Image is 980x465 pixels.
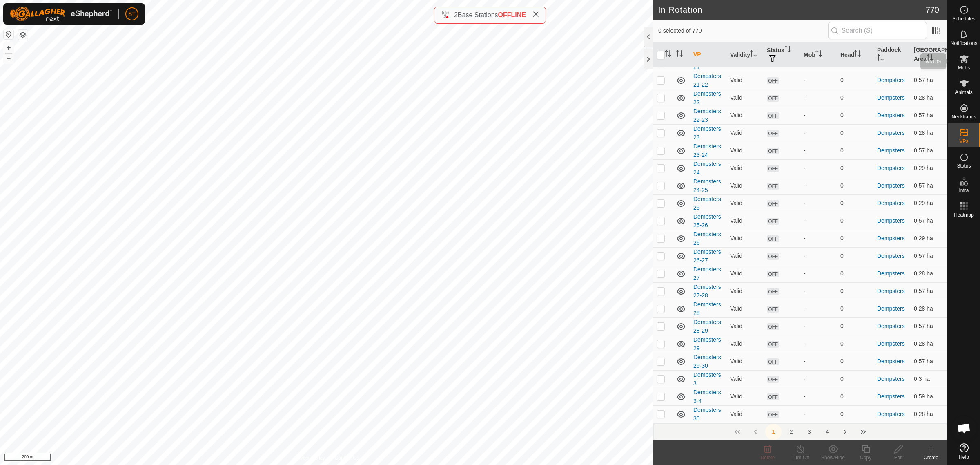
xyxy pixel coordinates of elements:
[767,341,779,348] span: OFF
[877,217,905,224] a: Dempsters
[804,164,834,172] div: -
[761,455,775,461] span: Delete
[767,306,779,313] span: OFF
[727,335,764,353] td: Valid
[727,317,764,335] td: Valid
[837,142,874,159] td: 0
[18,30,28,40] button: Map Layers
[877,358,905,364] a: Dempsters
[837,72,874,89] td: 0
[727,300,764,317] td: Valid
[693,73,721,88] a: Dempsters 21-22
[693,196,721,211] a: Dempsters 25
[837,107,874,124] td: 0
[837,247,874,265] td: 0
[911,194,947,212] td: 0.29 ha
[915,454,947,461] div: Create
[727,265,764,282] td: Valid
[954,212,974,217] span: Heatmap
[837,177,874,194] td: 0
[837,230,874,247] td: 0
[958,65,970,70] span: Mobs
[767,130,779,137] span: OFF
[767,235,779,242] span: OFF
[877,323,905,329] a: Dempsters
[877,288,905,294] a: Dempsters
[877,235,905,241] a: Dempsters
[951,114,976,119] span: Neckbands
[952,16,975,21] span: Schedules
[4,54,13,63] button: –
[877,130,905,136] a: Dempsters
[727,388,764,405] td: Valid
[837,353,874,370] td: 0
[911,370,947,388] td: 0.3 ha
[877,411,905,417] a: Dempsters
[727,89,764,107] td: Valid
[693,143,721,158] a: Dempsters 23-24
[877,200,905,206] a: Dempsters
[927,56,933,62] p-sorticon: Activate to sort
[804,146,834,155] div: -
[877,165,905,171] a: Dempsters
[727,124,764,142] td: Valid
[877,270,905,277] a: Dempsters
[804,392,834,401] div: -
[957,163,971,168] span: Status
[693,266,721,281] a: Dempsters 27
[804,287,834,295] div: -
[727,177,764,194] td: Valid
[767,253,779,260] span: OFF
[498,11,526,18] span: OFFLINE
[849,454,882,461] div: Copy
[877,147,905,154] a: Dempsters
[767,183,779,190] span: OFF
[693,389,721,404] a: Dempsters 3-4
[658,27,828,35] span: 0 selected of 770
[690,42,727,67] th: VP
[767,271,779,277] span: OFF
[804,199,834,208] div: -
[767,200,779,207] span: OFF
[877,182,905,189] a: Dempsters
[727,72,764,89] td: Valid
[804,357,834,366] div: -
[959,455,969,460] span: Help
[804,76,834,85] div: -
[959,188,969,193] span: Infra
[911,388,947,405] td: 0.59 ha
[693,336,721,351] a: Dempsters 29
[837,405,874,423] td: 0
[804,234,834,243] div: -
[693,55,721,70] a: Dempsters 21
[877,305,905,312] a: Dempsters
[801,424,817,440] button: 3
[804,217,834,225] div: -
[877,340,905,347] a: Dempsters
[911,159,947,177] td: 0.29 ha
[4,43,13,53] button: +
[948,440,980,463] a: Help
[837,282,874,300] td: 0
[837,424,853,440] button: Next Page
[877,94,905,101] a: Dempsters
[693,213,721,228] a: Dempsters 25-26
[837,300,874,317] td: 0
[767,95,779,102] span: OFF
[837,159,874,177] td: 0
[693,178,721,193] a: Dempsters 24-25
[911,89,947,107] td: 0.28 ha
[665,51,671,58] p-sorticon: Activate to sort
[727,142,764,159] td: Valid
[911,42,947,67] th: [GEOGRAPHIC_DATA] Area
[765,424,782,440] button: 1
[911,405,947,423] td: 0.28 ha
[817,454,849,461] div: Show/Hide
[767,165,779,172] span: OFF
[693,161,721,176] a: Dempsters 24
[911,72,947,89] td: 0.57 ha
[837,89,874,107] td: 0
[693,125,721,141] a: Dempsters 23
[819,424,835,440] button: 4
[911,212,947,230] td: 0.57 ha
